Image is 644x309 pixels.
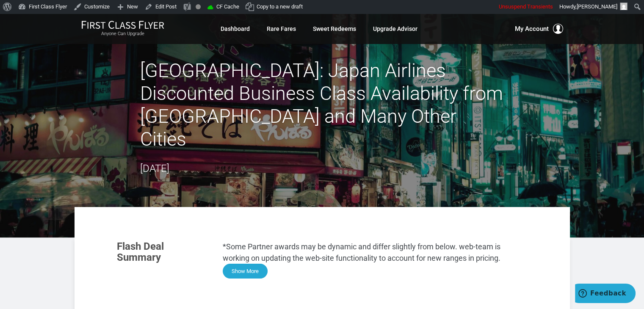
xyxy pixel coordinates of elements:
[223,264,268,279] button: Show More
[81,20,164,37] a: First Class FlyerAnyone Can Upgrade
[140,163,169,174] time: [DATE]
[577,3,617,10] span: [PERSON_NAME]
[313,21,356,36] a: Sweet Redeems
[221,21,250,36] a: Dashboard
[267,21,296,36] a: Rare Fares
[499,3,553,10] span: Unsuspend Transients
[515,24,549,34] span: My Account
[515,24,563,34] button: My Account
[575,284,636,305] iframe: Opens a widget where you can find more information
[373,21,417,36] a: Upgrade Advisor
[81,31,164,37] small: Anyone Can Upgrade
[223,241,528,264] p: *Some Partner awards may be dynamic and differ slightly from below. web-team is working on updati...
[140,59,504,151] h2: [GEOGRAPHIC_DATA]: Japan Airlines Discounted Business Class Availability from [GEOGRAPHIC_DATA] a...
[117,241,210,263] h3: Flash Deal Summary
[81,20,164,29] img: First Class Flyer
